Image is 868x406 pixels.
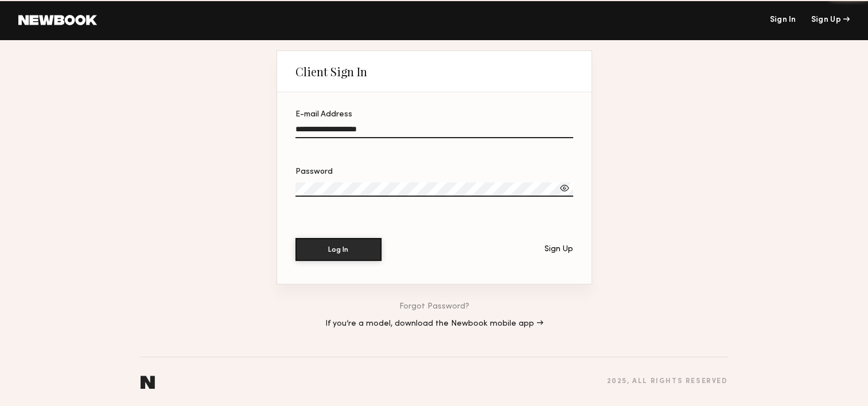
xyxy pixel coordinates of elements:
div: Sign Up [811,16,850,24]
div: E-mail Address [295,111,573,119]
a: Forgot Password? [399,303,469,311]
div: Password [295,168,573,176]
div: 2025 , all rights reserved [606,378,727,385]
input: E-mail Address [295,125,573,138]
a: If you’re a model, download the Newbook mobile app → [325,320,543,328]
div: Client Sign In [295,65,367,79]
a: Sign In [769,16,796,24]
input: Password [295,182,573,196]
button: Log In [295,238,382,261]
div: Sign Up [544,245,573,253]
